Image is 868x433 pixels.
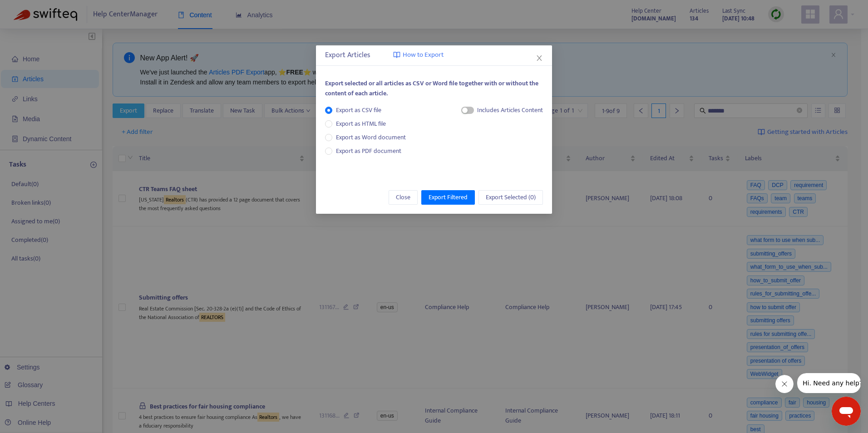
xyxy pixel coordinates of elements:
[336,146,401,156] span: Export as PDF document
[325,78,538,98] span: Export selected or all articles as CSV or Word file together with or without the content of each ...
[396,192,410,202] span: Close
[5,6,65,14] span: Hi. Need any help?
[325,50,543,61] div: Export Articles
[332,133,409,143] span: Export as Word document
[534,53,544,63] button: Close
[832,397,861,426] iframe: Button to launch messaging window
[393,50,444,60] a: How to Export
[403,50,444,60] span: How to Export
[389,190,418,205] button: Close
[393,51,400,59] img: image-link
[478,190,543,205] button: Export Selected (0)
[477,105,543,115] div: Includes Articles Content
[536,54,543,62] span: close
[797,373,861,393] iframe: Message from company
[429,192,468,202] span: Export Filtered
[775,375,794,393] iframe: Close message
[421,190,475,205] button: Export Filtered
[332,105,385,115] span: Export as CSV file
[332,119,390,129] span: Export as HTML file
